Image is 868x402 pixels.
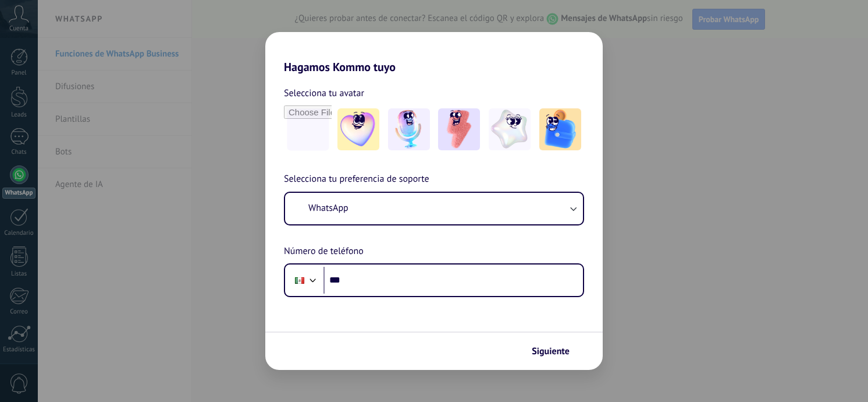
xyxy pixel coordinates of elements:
span: Selecciona tu avatar [284,86,364,101]
span: Selecciona tu preferencia de soporte [284,172,429,187]
img: -2.jpeg [388,108,430,150]
span: Siguiente [532,347,570,355]
img: -3.jpeg [438,108,480,150]
h2: Hagamos Kommo tuyo [265,32,603,74]
img: -1.jpeg [337,108,379,150]
div: Mexico: + 52 [289,268,311,292]
button: Siguiente [527,341,585,361]
img: -5.jpeg [539,108,581,150]
span: WhatsApp [308,202,348,214]
img: -4.jpeg [489,108,531,150]
button: WhatsApp [285,193,583,224]
span: Número de teléfono [284,244,364,259]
